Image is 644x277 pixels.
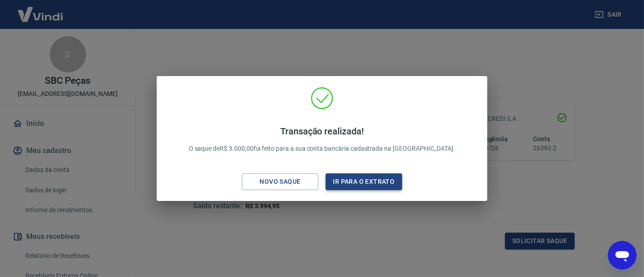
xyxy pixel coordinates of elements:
[189,126,456,137] h4: Transação realizada!
[189,126,456,153] p: O saque de R$ 3.000,00 foi feito para a sua conta bancária cadastrada na [GEOGRAPHIC_DATA].
[326,173,402,190] button: Ir para o extrato
[608,241,637,270] iframe: Botão para abrir a janela de mensagens
[242,173,318,190] button: Novo saque
[249,176,312,187] div: Novo saque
